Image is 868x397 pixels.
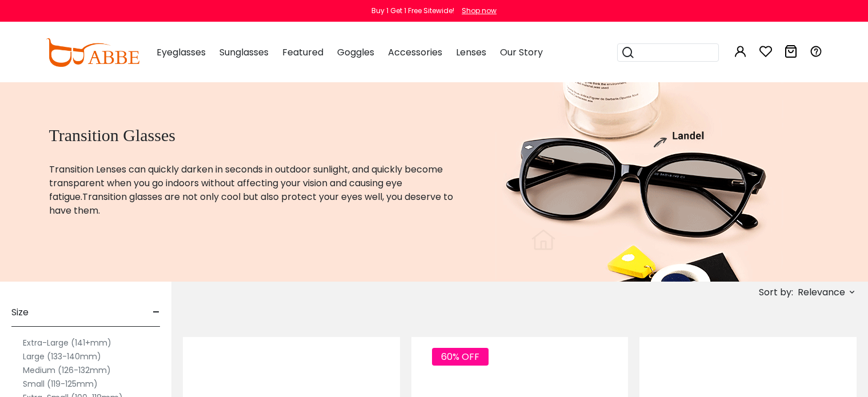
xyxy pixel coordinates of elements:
[157,46,206,59] span: Eyeglasses
[371,6,454,16] div: Buy 1 Get 1 Free Sitewide!
[49,125,465,146] h1: Transition Glasses
[456,46,486,59] span: Lenses
[11,299,29,326] span: Size
[23,363,111,377] label: Medium (126-132mm)
[219,46,269,59] span: Sunglasses
[493,82,783,282] img: transition glasses
[23,336,111,350] label: Extra-Large (141+mm)
[432,348,489,366] span: 60% OFF
[456,6,497,15] a: Shop now
[23,377,98,391] label: Small (119-125mm)
[282,46,323,59] span: Featured
[337,46,374,59] span: Goggles
[462,6,497,16] div: Shop now
[46,38,139,67] img: abbeglasses.com
[500,46,543,59] span: Our Story
[153,299,160,326] span: -
[388,46,442,59] span: Accessories
[23,350,101,363] label: Large (133-140mm)
[798,282,845,303] span: Relevance
[759,286,793,299] span: Sort by:
[49,163,465,218] p: Transition Lenses can quickly darken in seconds in outdoor sunlight, and quickly become transpare...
